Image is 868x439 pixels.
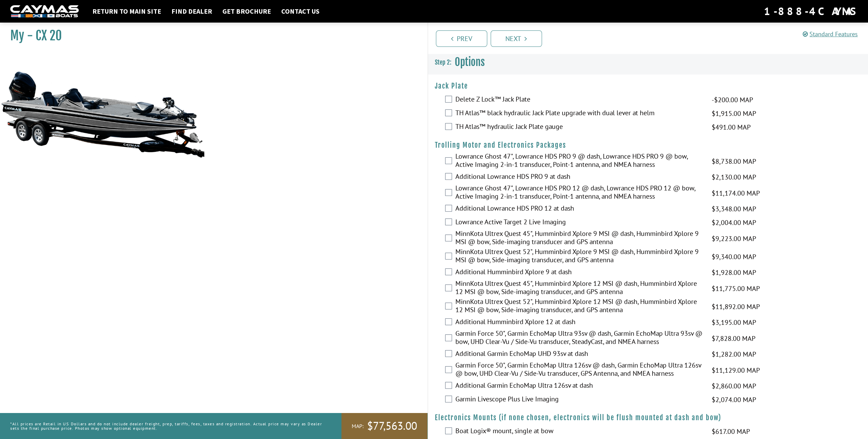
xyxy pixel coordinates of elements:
p: *All prices are Retail in US Dollars and do not include dealer freight, prep, tariffs, fees, taxe... [10,418,326,434]
label: Additional Garmin EchoMap UHD 93sv at dash [455,349,703,359]
span: $11,174.00 MAP [711,188,760,198]
label: Lowrance Ghost 47", Lowrance HDS PRO 9 @ dash, Lowrance HDS PRO 9 @ bow, Active Imaging 2-in-1 tr... [455,152,703,170]
a: Contact Us [278,7,323,16]
label: Boat Logix® mount, single at bow [455,427,703,437]
span: $2,860.00 MAP [711,381,756,391]
label: Additional Garmin EchoMap Ultra 126sv at dash [455,381,703,391]
label: TH Atlas™ black hydraulic Jack Plate upgrade with dual lever at helm [455,109,703,119]
span: $9,340.00 MAP [711,252,756,262]
label: Delete Z Lock™ Jack Plate [455,95,703,105]
span: $77,563.00 [367,419,417,433]
img: white-logo-c9c8dbefe5ff5ceceb0f0178aa75bf4bb51f6bca0971e226c86eb53dfe498488.png [10,5,79,18]
h4: Jack Plate [435,82,861,90]
span: MAP: [352,423,364,430]
span: $2,074.00 MAP [711,395,756,405]
label: Lowrance Ghost 47", Lowrance HDS PRO 12 @ dash, Lowrance HDS PRO 12 @ bow, Active Imaging 2-in-1 ... [455,184,703,202]
div: 1-888-4CAYMAS [764,4,858,19]
label: MinnKota Ultrex Quest 52", Humminbird Xplore 12 MSI @ dash, Humminbird Xplore 12 MSI @ bow, Side-... [455,297,703,316]
label: Garmin Livescope Plus Live Imaging [455,395,703,405]
label: MinnKota Ultrex Quest 52", Humminbird Xplore 9 MSI @ dash, Humminbird Xplore 9 MSI @ bow, Side-im... [455,248,703,266]
span: $8,738.00 MAP [711,156,756,167]
label: Additional Lowrance HDS PRO 12 at dash [455,204,703,214]
h4: Trolling Motor and Electronics Packages [435,141,861,149]
a: Find Dealer [168,7,216,16]
span: $11,775.00 MAP [711,283,760,294]
span: $11,129.00 MAP [711,365,760,375]
label: Additional Humminbird Xplore 12 at dash [455,318,703,328]
span: $11,892.00 MAP [711,302,760,312]
label: MinnKota Ultrex Quest 45", Humminbird Xplore 12 MSI @ dash, Humminbird Xplore 12 MSI @ bow, Side-... [455,279,703,297]
span: $617.00 MAP [711,426,750,437]
a: Next [491,30,542,47]
span: $1,928.00 MAP [711,267,756,278]
span: $1,282.00 MAP [711,349,756,359]
label: Garmin Force 50", Garmin EchoMap Ultra 126sv @ dash, Garmin EchoMap Ultra 126sv @ bow, UHD Clear-... [455,361,703,379]
span: $3,348.00 MAP [711,204,756,214]
label: Lowrance Active Target 2 Live Imaging [455,218,703,228]
h1: My - CX 20 [10,28,410,43]
label: TH Atlas™ hydraulic Jack Plate gauge [455,122,703,132]
span: $1,915.00 MAP [711,108,756,119]
span: $2,004.00 MAP [711,217,756,228]
h4: Electronics Mounts (if none chosen, electronics will be flush mounted at dash and bow) [435,413,861,422]
span: $2,130.00 MAP [711,172,756,182]
span: $491.00 MAP [711,122,750,132]
label: Garmin Force 50", Garmin EchoMap Ultra 93sv @ dash, Garmin EchoMap Ultra 93sv @ bow, UHD Clear-Vu... [455,329,703,347]
span: $3,195.00 MAP [711,317,756,328]
span: $9,223.00 MAP [711,234,756,244]
span: -$200.00 MAP [711,95,753,105]
label: Additional Lowrance HDS PRO 9 at dash [455,172,703,182]
label: Additional Humminbird Xplore 9 at dash [455,268,703,278]
a: Prev [436,30,487,47]
a: Return to main site [89,7,165,16]
a: Standard Features [803,30,858,38]
a: Get Brochure [219,7,274,16]
span: $7,828.00 MAP [711,333,755,344]
a: MAP:$77,563.00 [341,413,427,439]
label: MinnKota Ultrex Quest 45", Humminbird Xplore 9 MSI @ dash, Humminbird Xplore 9 MSI @ bow, Side-im... [455,229,703,248]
